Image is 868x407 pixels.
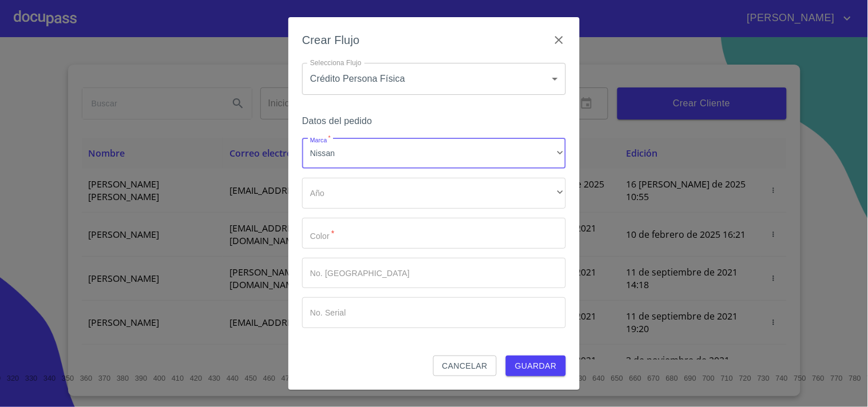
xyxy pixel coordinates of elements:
div: ​ [302,178,566,209]
div: Nissan [302,138,566,169]
h6: Datos del pedido [302,113,566,129]
span: Cancelar [442,359,487,373]
button: Guardar [506,356,566,377]
h6: Crear Flujo [302,31,360,49]
span: Guardar [515,359,557,373]
div: Crédito Persona Física [302,63,566,95]
button: Cancelar [433,356,497,377]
